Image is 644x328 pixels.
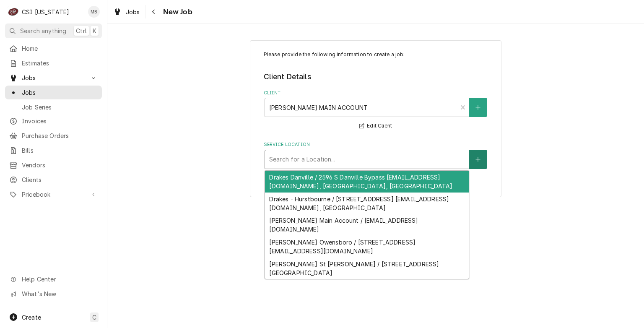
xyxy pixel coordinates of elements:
a: Clients [5,173,102,187]
div: CSI Kentucky's Avatar [8,6,19,18]
span: Estimates [22,59,98,68]
button: Create New Client [469,98,487,117]
div: Job Create/Update [250,40,501,198]
div: MB [88,6,100,18]
span: Jobs [22,73,85,82]
a: Estimates [5,56,102,70]
div: [PERSON_NAME] Main Account / [EMAIL_ADDRESS][DOMAIN_NAME] [265,214,469,236]
div: Matt Brewington's Avatar [88,6,100,18]
a: Go to Jobs [5,71,102,85]
span: Jobs [126,8,140,16]
span: Home [22,44,98,53]
button: Search anythingCtrlK [5,23,102,38]
div: Job Create/Update Form [264,51,488,169]
span: What's New [22,289,97,298]
a: Jobs [5,86,102,99]
span: New Job [161,6,192,18]
span: Jobs [22,88,98,97]
span: Pricebook [22,190,85,199]
label: Client [264,90,488,96]
span: Invoices [22,117,98,125]
p: Please provide the following information to create a job: [264,51,488,58]
div: Drakes - Hurstbourne / [STREET_ADDRESS] [EMAIL_ADDRESS][DOMAIN_NAME], [GEOGRAPHIC_DATA] [265,193,469,214]
a: Go to Pricebook [5,187,102,201]
svg: Create New Client [475,104,480,110]
div: [PERSON_NAME] Owensboro / [STREET_ADDRESS][EMAIL_ADDRESS][DOMAIN_NAME] [265,236,469,258]
a: Vendors [5,158,102,172]
a: Bills [5,143,102,157]
legend: Client Details [264,71,488,82]
a: Home [5,42,102,55]
span: Job Series [22,103,98,112]
span: Search anything [20,26,66,35]
svg: Create New Location [475,156,480,162]
a: Go to Help Center [5,272,102,286]
button: Navigate back [147,5,161,18]
span: K [93,26,96,35]
span: Bills [22,146,98,155]
div: CSI [US_STATE] [22,8,69,16]
span: Help Center [22,275,97,284]
span: C [92,313,96,322]
a: Purchase Orders [5,129,102,143]
span: Purchase Orders [22,131,98,140]
label: Service Location [264,141,488,148]
a: Invoices [5,114,102,128]
button: Edit Client [358,121,393,131]
a: Jobs [110,5,143,19]
div: [PERSON_NAME] St [PERSON_NAME] / [STREET_ADDRESS][GEOGRAPHIC_DATA] [265,258,469,279]
span: Vendors [22,161,98,169]
div: C [8,6,19,18]
span: Create [22,314,41,321]
a: Go to What's New [5,287,102,301]
div: Service Location [264,141,488,169]
button: Create New Location [469,150,487,169]
div: Client [264,90,488,131]
span: Ctrl [76,26,87,35]
a: Job Series [5,100,102,114]
div: Drakes Danville / 2596 S Danville Bypass [EMAIL_ADDRESS][DOMAIN_NAME], [GEOGRAPHIC_DATA], [GEOGRA... [265,171,469,193]
span: Clients [22,175,98,184]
